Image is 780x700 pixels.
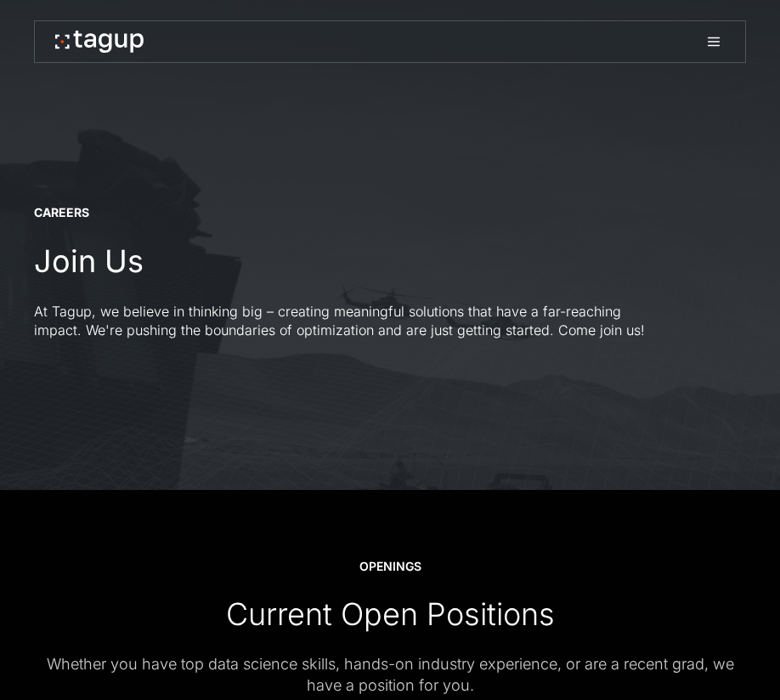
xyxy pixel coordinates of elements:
div: Whether you have top data science skills, hands-on industry experience, or are a recent grad, we ... [34,653,746,696]
div: OPENINGS [359,558,421,575]
div: Current Open Positions [226,595,555,633]
h1: Join Us [34,242,144,282]
p: At Tagup, we believe in thinking big – creating meaningful solutions that have a far-reaching imp... [34,302,646,340]
div: CAREERS [34,204,89,221]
